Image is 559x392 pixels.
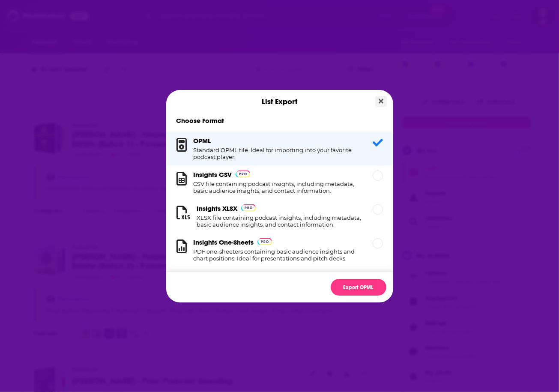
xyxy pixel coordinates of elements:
h3: Insights One-Sheets [194,238,254,246]
h3: Insights XLSX [197,204,238,212]
h1: XLSX file containing podcast insights, including metadata, basic audience insights, and contact i... [197,214,362,228]
div: List Export [166,90,393,113]
img: Podchaser Pro [257,238,272,245]
img: Podchaser Pro [241,204,256,211]
h1: CSV file containing podcast insights, including metadata, basic audience insights, and contact in... [194,180,362,194]
img: Podchaser Pro [236,171,251,177]
h3: Insights CSV [194,171,232,179]
h1: Standard OPML file. Ideal for importing into your favorite podcast player. [194,147,362,160]
button: Close [375,96,387,107]
h1: Choose Format [166,117,393,125]
h3: OPML [194,137,211,145]
button: Export OPML [331,279,386,296]
h1: PDF one-sheeters containing basic audience insights and chart positions. Ideal for presentations ... [194,248,362,262]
